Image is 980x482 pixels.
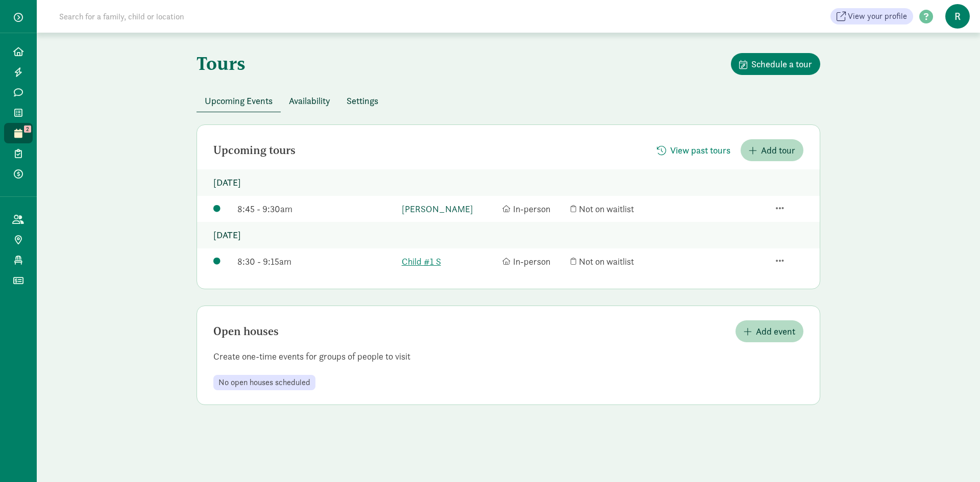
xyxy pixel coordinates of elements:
h2: Open houses [213,325,279,338]
span: View your profile [848,10,907,22]
span: Upcoming Events [205,94,273,108]
button: Add event [736,320,803,342]
iframe: Chat Widget [929,433,980,482]
button: Schedule a tour [731,53,820,75]
span: Add event [756,324,795,338]
span: Add tour [761,143,795,157]
a: Child #1 S [402,255,497,268]
button: Add tour [741,139,803,161]
button: Settings [338,90,386,112]
button: View past tours [649,139,739,161]
span: R [945,4,970,29]
p: [DATE] [197,169,820,196]
div: 8:30 - 9:15am [237,255,396,268]
a: [PERSON_NAME] [402,202,497,216]
div: In-person [502,202,566,216]
div: In-person [502,255,566,268]
div: Not on waitlist [571,202,666,216]
span: No open houses scheduled [218,378,310,387]
p: [DATE] [197,222,820,248]
div: Not on waitlist [571,255,666,268]
a: View your profile [830,8,913,24]
a: View past tours [649,145,739,157]
button: Upcoming Events [197,90,281,112]
span: Availability [289,94,330,108]
a: 2 [4,123,33,143]
span: 2 [24,125,31,133]
p: Create one-time events for groups of people to visit [197,350,820,363]
span: View past tours [670,143,730,157]
span: Settings [347,94,378,108]
button: Availability [281,90,338,112]
h1: Tours [197,53,246,73]
h2: Upcoming tours [213,144,296,157]
div: 8:45 - 9:30am [237,202,396,216]
span: Schedule a tour [751,57,812,71]
input: Search for a family, child or location [53,6,339,27]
